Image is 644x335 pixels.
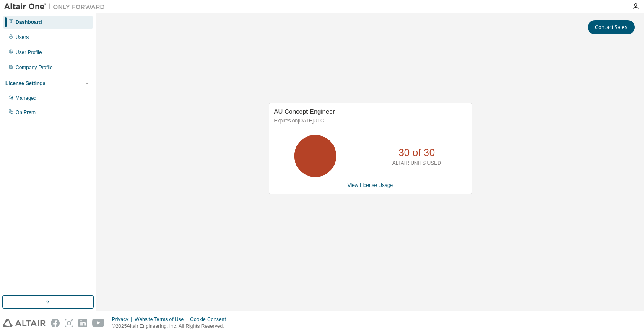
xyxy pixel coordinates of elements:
p: 30 of 30 [398,145,435,160]
p: Expires on [DATE] UTC [274,117,465,125]
img: instagram.svg [65,319,73,327]
img: youtube.svg [92,319,104,327]
div: License Settings [5,80,45,87]
p: © 2025 Altair Engineering, Inc. All Rights Reserved. [112,323,231,330]
div: Company Profile [16,64,53,71]
div: User Profile [16,49,42,56]
button: Contact Sales [588,20,635,34]
div: Cookie Consent [190,316,231,323]
span: AU Concept Engineer [274,108,335,115]
div: Website Terms of Use [135,316,190,323]
img: facebook.svg [51,319,60,327]
p: ALTAIR UNITS USED [392,160,441,167]
a: View License Usage [348,182,393,188]
div: Dashboard [16,19,42,26]
div: Privacy [112,316,135,323]
div: Managed [16,95,36,101]
img: altair_logo.svg [3,319,46,327]
img: Altair One [4,3,109,11]
div: Users [16,34,29,41]
div: On Prem [16,109,36,116]
img: linkedin.svg [78,319,87,327]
